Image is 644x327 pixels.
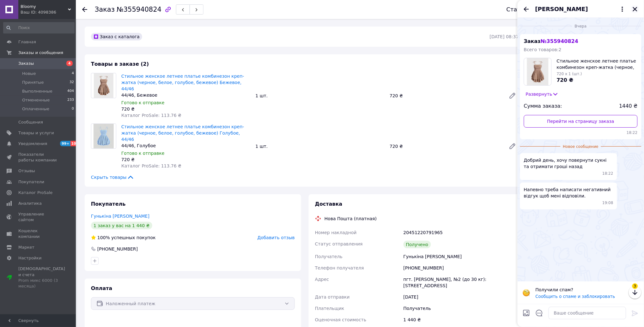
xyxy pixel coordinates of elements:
div: Вернуться назад [82,6,87,13]
span: Главная [18,39,36,45]
span: Кошелек компании [18,228,58,239]
div: Получатель [402,303,520,314]
span: № 355940824 [541,38,578,44]
span: Новые [22,71,36,76]
span: 233 [67,97,74,103]
span: Заказ [524,38,579,44]
span: Bloomy [21,4,68,9]
span: 99+ [60,141,70,146]
span: Показатели работы компании [18,152,58,163]
button: Назад [523,5,530,13]
span: Товары в заказе (2) [91,61,149,67]
span: 4 [72,71,74,76]
span: 19:08 11.08.2025 [603,200,614,206]
span: Вчера [572,24,589,29]
span: Настройки [18,255,41,261]
div: [PHONE_NUMBER] [402,262,520,274]
span: Готово к отправке [121,151,165,156]
span: Готово к отправке [121,100,165,105]
span: Стильное женское летнее платье комбинезон креп-жатка (черное, белое, голубое, бежевое) Бежевое, 4... [557,58,638,70]
div: 1 шт. [253,142,387,151]
div: 1 440 ₴ [402,314,520,325]
button: Сообщить о спаме и заблокировать [536,294,615,299]
span: 0 [72,106,74,112]
span: Уведомления [18,141,47,147]
a: Редактировать [506,140,519,153]
span: 32 [70,80,74,85]
span: Оплаченные [22,106,49,112]
span: 3 [632,283,638,289]
div: 44/46, Бежевое [121,92,251,98]
img: Стильное женское летнее платье комбинезон креп-жатка (черное, белое, голубое, бежевое) Голубое, 4... [94,124,113,148]
span: №355940824 [117,6,161,13]
span: Получатель [315,254,343,259]
div: [DATE] [402,291,520,303]
span: Дата отправки [315,294,350,300]
span: Добрий день, хочу повернути сукні та отримати гроші назад [524,157,613,170]
span: Маркет [18,245,34,250]
div: успешных покупок [91,234,156,241]
a: Стильное женское летнее платье комбинезон креп-жатка (черное, белое, голубое, бежевое) Бежевое, 4... [121,74,244,91]
button: Развернуть [524,91,561,98]
span: Каталог ProSale: 113.76 ₴ [121,113,181,118]
time: [DATE] 08:37 [490,34,519,39]
img: Стильное женское летнее платье комбинезон креп-жатка (черное, белое, голубое, бежевое) Бежевое, 4... [94,73,113,98]
div: 44/46, Голубое [121,142,251,149]
span: Номер накладной [315,230,357,235]
span: Покупатель [91,201,125,207]
span: 720 ₴ [557,77,574,83]
a: Перейти на страницу заказа [524,115,638,128]
div: Заказ с каталога [91,33,142,40]
span: Адрес [315,277,329,282]
span: 18:22 11.08.2025 [603,171,614,176]
span: Заказ [95,6,115,13]
span: 404 [67,88,74,94]
p: Получили спам? [536,287,629,293]
span: Выполненные [22,88,52,94]
span: Отзывы [18,168,35,174]
span: 18:22 11.08.2025 [524,130,638,136]
span: Добавить отзыв [258,235,295,240]
div: 11.08.2025 [520,23,641,29]
img: 6630036923_w1000_h1000_stilnoe-zhenskoe-letnee.jpg [527,58,549,85]
span: Напевно треба написати негативний відгук щоб мені відповіли. [524,186,613,199]
div: 720 ₴ [121,156,251,163]
div: Prom микс 6000 (3 месяца) [18,278,65,289]
div: Статус заказа [507,6,549,13]
a: Стильное женское летнее платье комбинезон креп-жатка (черное, белое, голубое, бежевое) Голубое, 4... [121,124,244,142]
span: Управление сайтом [18,211,58,223]
div: 1 шт. [253,91,387,100]
span: Заказы [18,61,34,66]
div: 720 ₴ [387,91,504,100]
span: Телефон получателя [315,265,364,270]
button: Закрыть [631,5,639,13]
span: Отмененные [22,97,50,103]
span: Плательщик [315,306,344,311]
span: Всего товаров: 2 [524,47,562,52]
a: Редактировать [506,89,519,102]
input: Поиск [3,22,75,33]
div: Нова Пошта (платная) [323,215,378,222]
button: [PERSON_NAME] [535,5,626,13]
span: 4 [66,61,73,66]
span: Заказы и сообщения [18,50,63,56]
div: Ваш ID: 4098386 [21,9,76,15]
span: Оплата [91,285,112,291]
img: :face_with_monocle: [523,289,530,297]
span: 100% [97,235,110,240]
div: 1 заказ у вас на 1 440 ₴ [91,222,152,229]
span: Покупатели [18,179,44,185]
span: Сообщения [18,119,43,125]
span: 1440 ₴ [619,103,638,110]
div: пгт. [PERSON_NAME], №2 (до 30 кг): [STREET_ADDRESS] [402,274,520,291]
div: 720 ₴ [387,142,504,151]
span: 10 [70,141,78,146]
span: Новое сообщение [561,144,601,149]
span: [PERSON_NAME] [535,5,588,13]
div: Гунькіна [PERSON_NAME] [402,251,520,262]
span: 720 x 1 (шт.) [557,72,582,76]
div: 20451220791965 [402,227,520,238]
span: Каталог ProSale: 113.76 ₴ [121,163,181,168]
div: 720 ₴ [121,106,251,112]
span: Сумма заказа: [524,103,562,110]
